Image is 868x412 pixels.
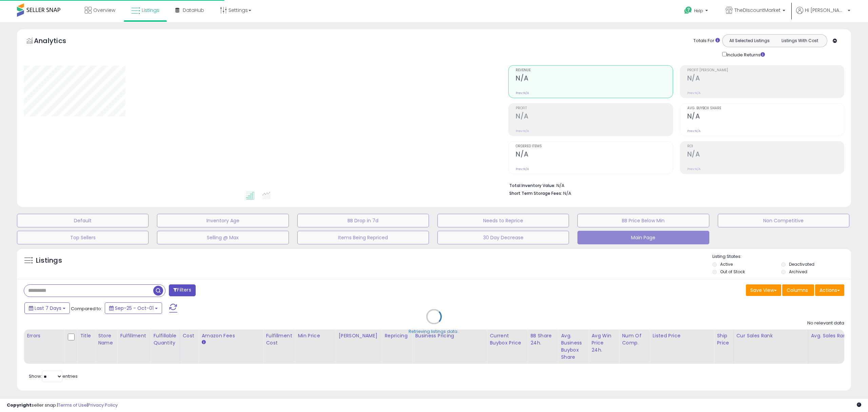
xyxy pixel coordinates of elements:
span: TheDIscountMarket [734,7,781,14]
h2: N/A [516,150,672,160]
button: Main Page [577,231,709,244]
span: ROI [687,145,844,148]
strong: Copyright [7,402,32,408]
span: Avg. Buybox Share [687,107,844,110]
span: Help [694,8,703,14]
a: Terms of Use [58,402,87,408]
b: Total Inventory Value: [509,183,555,188]
i: Get Help [684,6,692,15]
button: Default [17,214,149,227]
h5: Analytics [34,36,79,47]
span: Hi [PERSON_NAME] [805,7,846,14]
button: Top Sellers [17,231,149,244]
span: Ordered Items [516,145,672,148]
small: Prev: N/A [516,167,529,171]
div: seller snap | | [7,402,118,409]
a: Hi [PERSON_NAME] [796,7,850,22]
small: Prev: N/A [687,91,701,95]
span: Profit [516,107,672,110]
h2: N/A [687,112,844,121]
div: Include Returns [717,51,773,58]
a: Help [679,1,715,22]
span: N/A [563,190,571,196]
h2: N/A [687,74,844,83]
button: Needs to Reprice [437,214,569,227]
li: N/A [509,181,839,189]
span: DataHub [183,7,204,14]
div: Retrieving listings data.. [409,329,459,335]
button: BB Drop in 7d [297,214,429,227]
a: Privacy Policy [88,402,118,408]
small: Prev: N/A [687,129,701,133]
button: Listings With Cost [774,36,825,45]
button: Inventory Age [157,214,289,227]
button: Non Competitive [718,214,849,227]
h2: N/A [516,112,672,121]
small: Prev: N/A [516,129,529,133]
button: Selling @ Max [157,231,289,244]
button: Items Being Repriced [297,231,429,244]
small: Prev: N/A [687,167,701,171]
button: BB Price Below Min [577,214,709,227]
h2: N/A [516,74,672,83]
span: Revenue [516,69,672,72]
small: Prev: N/A [516,91,529,95]
button: 30 Day Decrease [437,231,569,244]
b: Short Term Storage Fees: [509,190,562,196]
span: Profit [PERSON_NAME] [687,69,844,72]
span: Listings [142,7,159,14]
button: All Selected Listings [724,36,775,45]
span: Overview [93,7,115,14]
div: Totals For [693,38,720,44]
h2: N/A [687,150,844,160]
